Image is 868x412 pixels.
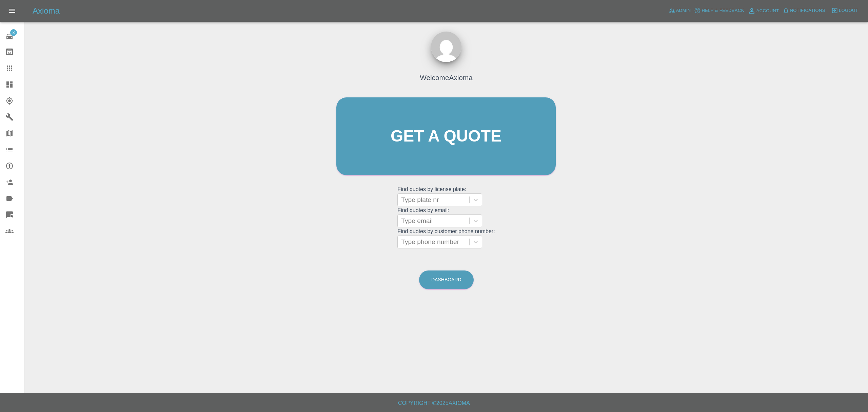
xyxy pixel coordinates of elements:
span: Notifications [790,7,825,15]
a: Dashboard [419,270,474,289]
span: Help & Feedback [702,7,744,15]
img: ... [431,32,461,62]
grid: Find quotes by customer phone number: [397,228,495,248]
span: Account [756,7,779,15]
span: Logout [839,7,858,15]
button: Logout [830,5,860,16]
a: Admin [667,5,693,16]
grid: Find quotes by email: [397,207,495,227]
grid: Find quotes by license plate: [397,186,495,206]
h4: Welcome Axioma [420,72,473,83]
span: 3 [10,29,17,36]
button: Notifications [781,5,827,16]
a: Account [746,5,781,16]
button: Help & Feedback [692,5,746,16]
a: Get a quote [336,97,556,175]
button: Open drawer [4,3,20,19]
span: Admin [676,7,691,15]
h6: Copyright © 2025 Axioma [5,398,863,408]
h5: Axioma [33,5,60,16]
